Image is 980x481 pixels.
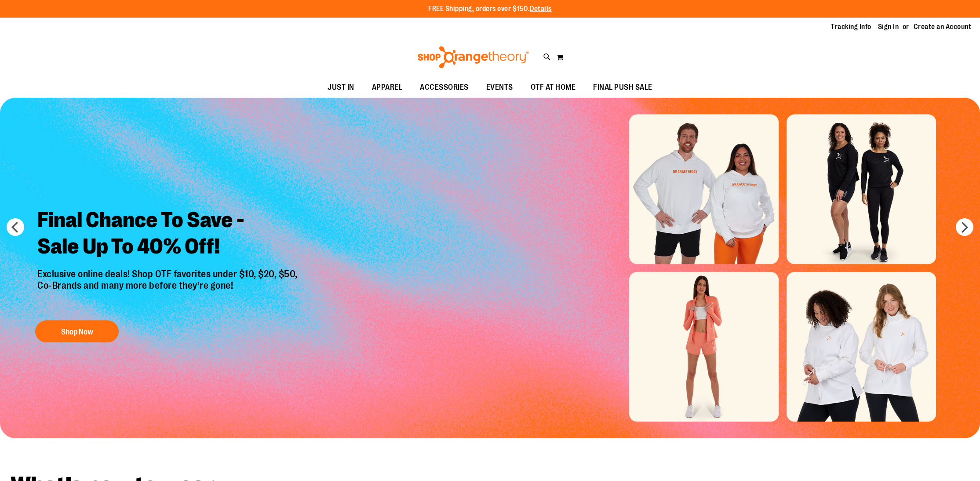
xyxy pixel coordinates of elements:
a: Sign In [878,22,899,32]
a: OTF AT HOME [522,77,585,98]
span: JUST IN [328,77,354,97]
span: EVENTS [486,77,513,97]
a: EVENTS [477,77,522,98]
img: Shop Orangetheory [416,46,530,68]
p: FREE Shipping, orders over $150. [428,4,552,14]
a: Final Chance To Save -Sale Up To 40% Off! Exclusive online deals! Shop OTF favorites under $10, $... [31,200,306,347]
a: Details [530,5,552,13]
a: Tracking Info [831,22,871,32]
a: APPAREL [363,77,412,98]
a: JUST IN [319,77,363,98]
button: next [956,218,973,236]
span: APPAREL [372,77,403,97]
span: ACCESSORIES [420,77,469,97]
span: OTF AT HOME [531,77,576,97]
a: ACCESSORIES [411,77,477,98]
h2: Final Chance To Save - Sale Up To 40% Off! [31,200,306,268]
button: prev [7,218,24,236]
a: FINAL PUSH SALE [584,77,661,98]
button: Shop Now [35,320,119,342]
p: Exclusive online deals! Shop OTF favorites under $10, $20, $50, Co-Brands and many more before th... [31,268,306,312]
span: FINAL PUSH SALE [593,77,652,97]
a: Create an Account [914,22,972,32]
